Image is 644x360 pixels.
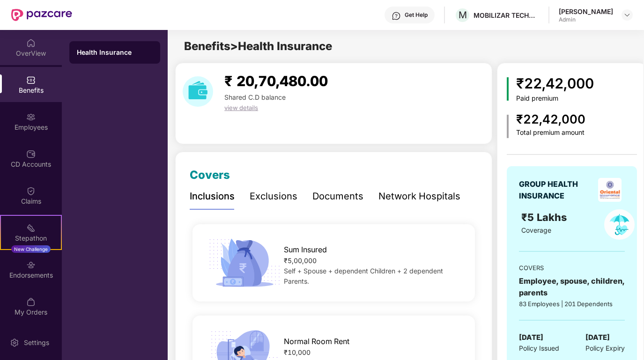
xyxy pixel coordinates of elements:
span: [DATE] [519,332,543,343]
img: svg+xml;base64,PHN2ZyBpZD0iSGVscC0zMngzMiIgeG1sbnM9Imh0dHA6Ly93d3cudzMub3JnLzIwMDAvc3ZnIiB3aWR0aD... [392,11,401,21]
span: Policy Expiry [585,343,625,353]
div: [PERSON_NAME] [559,7,613,16]
span: Policy Issued [519,343,559,353]
img: New Pazcare Logo [11,9,72,21]
span: Normal Room Rent [284,336,349,347]
img: svg+xml;base64,PHN2ZyBpZD0iQ0RfQWNjb3VudHMiIGRhdGEtbmFtZT0iQ0QgQWNjb3VudHMiIHhtbG5zPSJodHRwOi8vd3... [26,149,36,159]
img: icon [206,236,283,290]
img: insurerLogo [598,178,622,202]
span: M [459,9,467,21]
div: MOBILIZAR TECHNOLOGIES PRIVATE LIMITED [474,11,539,20]
span: Sum Insured [284,244,327,256]
span: Coverage [521,226,551,234]
img: svg+xml;base64,PHN2ZyBpZD0iRW1wbG95ZWVzIiB4bWxucz0iaHR0cDovL3d3dy53My5vcmcvMjAwMC9zdmciIHdpZHRoPS... [26,112,36,122]
img: svg+xml;base64,PHN2ZyBpZD0iRHJvcGRvd24tMzJ4MzIiIHhtbG5zPSJodHRwOi8vd3d3LnczLm9yZy8yMDAwL3N2ZyIgd2... [623,11,631,19]
div: ₹5,00,000 [284,256,462,266]
img: svg+xml;base64,PHN2ZyBpZD0iRW5kb3JzZW1lbnRzIiB4bWxucz0iaHR0cDovL3d3dy53My5vcmcvMjAwMC9zdmciIHdpZH... [26,260,36,270]
div: Total premium amount [516,129,585,137]
div: Admin [559,16,613,23]
span: Shared C.D balance [224,93,286,101]
span: Covers [190,168,230,182]
img: svg+xml;base64,PHN2ZyBpZD0iTXlfT3JkZXJzIiBkYXRhLW5hbWU9Ik15IE9yZGVycyIgeG1sbnM9Imh0dHA6Ly93d3cudz... [26,297,36,307]
span: view details [224,104,258,111]
div: New Challenge [11,245,51,253]
span: [DATE] [585,332,610,343]
div: Inclusions [190,189,235,204]
img: policyIcon [604,209,635,240]
div: Documents [312,189,363,204]
div: Settings [21,338,52,347]
img: svg+xml;base64,PHN2ZyBpZD0iSG9tZSIgeG1sbnM9Imh0dHA6Ly93d3cudzMub3JnLzIwMDAvc3ZnIiB3aWR0aD0iMjAiIG... [26,38,36,48]
img: download [183,76,213,107]
div: Employee, spouse, children, parents [519,275,625,299]
div: ₹22,42,000 [516,110,585,129]
span: Benefits > Health Insurance [184,39,332,53]
div: ₹10,000 [284,347,462,358]
span: ₹ 20,70,480.00 [224,73,328,89]
img: svg+xml;base64,PHN2ZyBpZD0iQ2xhaW0iIHhtbG5zPSJodHRwOi8vd3d3LnczLm9yZy8yMDAwL3N2ZyIgd2lkdGg9IjIwIi... [26,186,36,196]
div: Health Insurance [77,48,153,57]
img: icon [507,115,509,138]
img: icon [507,77,509,101]
div: 83 Employees | 201 Dependents [519,299,625,309]
span: ₹5 Lakhs [521,211,570,223]
img: svg+xml;base64,PHN2ZyBpZD0iQmVuZWZpdHMiIHhtbG5zPSJodHRwOi8vd3d3LnczLm9yZy8yMDAwL3N2ZyIgd2lkdGg9Ij... [26,75,36,85]
div: Network Hospitals [378,189,460,204]
div: GROUP HEALTH INSURANCE [519,178,595,202]
div: Exclusions [250,189,297,204]
div: COVERS [519,263,625,272]
div: Stepathon [1,234,61,243]
img: svg+xml;base64,PHN2ZyBpZD0iU2V0dGluZy0yMHgyMCIgeG1sbnM9Imh0dHA6Ly93d3cudzMub3JnLzIwMDAvc3ZnIiB3aW... [10,338,19,347]
div: ₹22,42,000 [516,73,594,95]
img: svg+xml;base64,PHN2ZyB4bWxucz0iaHR0cDovL3d3dy53My5vcmcvMjAwMC9zdmciIHdpZHRoPSIyMSIgaGVpZ2h0PSIyMC... [26,223,36,233]
div: Get Help [405,11,428,19]
span: Self + Spouse + dependent Children + 2 dependent Parents. [284,267,443,285]
div: Paid premium [516,95,594,103]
